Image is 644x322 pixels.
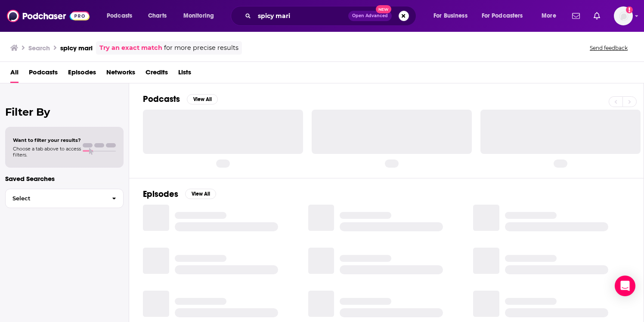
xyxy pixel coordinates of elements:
img: User Profile [614,6,633,25]
span: For Podcasters [482,10,523,22]
span: Monitoring [183,10,214,22]
a: Episodes [68,65,96,83]
input: Search podcasts, credits, & more... [254,9,348,23]
button: open menu [177,9,225,23]
a: Credits [146,65,168,83]
span: Open Advanced [352,14,388,18]
img: Podchaser - Follow, Share and Rate Podcasts [7,8,90,24]
span: for more precise results [164,43,238,53]
h3: Search [28,44,50,52]
a: EpisodesView All [143,189,216,199]
h2: Filter By [5,106,124,118]
span: Choose a tab above to access filters. [13,146,81,158]
svg: Add a profile image [626,6,633,13]
span: New [376,5,391,13]
button: View All [185,189,216,199]
h3: spicy mari [60,44,93,52]
a: Charts [142,9,172,23]
div: Open Intercom Messenger [615,276,635,296]
h2: Podcasts [143,94,180,104]
a: PodcastsView All [143,94,218,104]
button: open menu [101,9,143,23]
span: Charts [148,10,167,22]
button: View All [187,94,218,104]
button: Show profile menu [614,6,633,25]
span: Want to filter your results? [13,137,81,143]
button: Select [5,189,124,208]
span: For Business [433,10,468,22]
a: Lists [178,65,191,83]
button: open menu [476,9,536,23]
div: Search podcasts, credits, & more... [239,6,424,26]
button: Send feedback [587,44,630,52]
a: Try an exact match [99,43,162,53]
span: Logged in as hbgcommunications [614,6,633,25]
a: Show notifications dropdown [590,9,604,23]
span: More [542,10,556,22]
a: Podcasts [29,65,58,83]
button: Open AdvancedNew [348,11,392,21]
span: Podcasts [107,10,132,22]
a: All [10,65,19,83]
button: open menu [536,9,567,23]
button: open menu [427,9,478,23]
a: Show notifications dropdown [569,9,583,23]
a: Networks [106,65,135,83]
span: Select [6,196,105,201]
h2: Episodes [143,189,178,199]
p: Saved Searches [5,175,124,183]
